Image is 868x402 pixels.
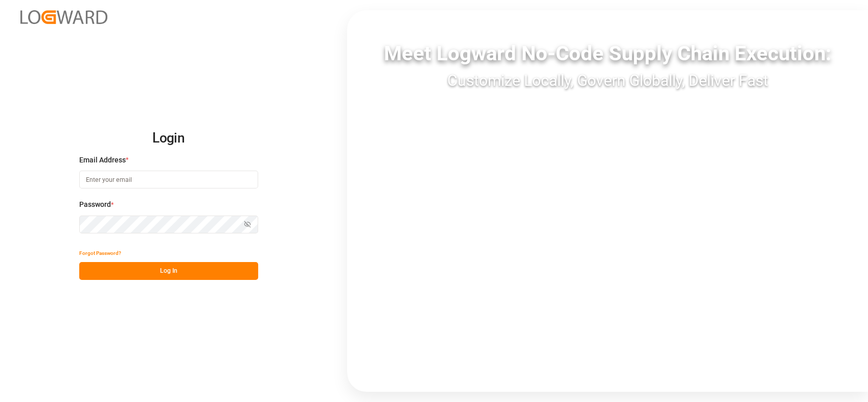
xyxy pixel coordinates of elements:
span: Password [79,199,111,210]
input: Enter your email [79,171,258,188]
div: Customize Locally, Govern Globally, Deliver Fast [347,69,868,92]
div: Meet Logward No-Code Supply Chain Execution: [347,38,868,69]
button: Forgot Password? [79,244,121,262]
img: Logward_new_orange.png [20,10,107,24]
h2: Login [79,122,258,155]
button: Log In [79,262,258,280]
span: Email Address [79,155,126,165]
